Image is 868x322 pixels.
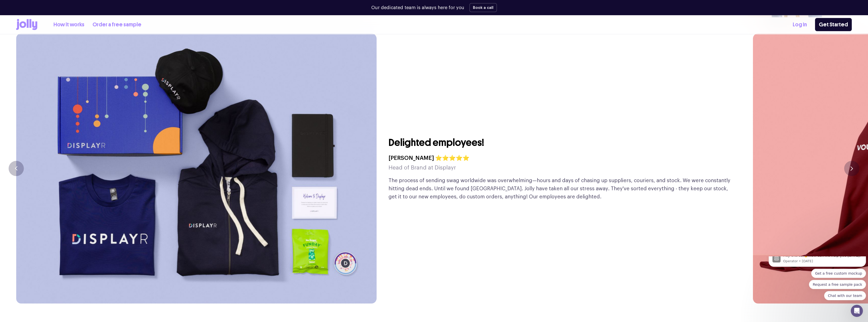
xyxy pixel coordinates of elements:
[815,18,852,31] a: Get Started
[389,177,737,201] p: The process of sending swag worldwide was overwhelming—hours and days of chasing up suppliers, co...
[767,256,868,303] iframe: Intercom notifications message
[389,136,484,149] h3: Delighted employees!
[2,12,99,44] div: Quick reply options
[93,21,141,29] a: Order a free sample
[45,12,99,22] button: Quick reply: Get a free custom mockup
[371,4,464,11] p: Our dedicated team is always here for you
[42,24,99,33] button: Quick reply: Request a free sample pack
[16,3,96,7] p: Message from Operator, sent 1w ago
[58,35,99,44] button: Quick reply: Chat with our team
[851,305,863,317] iframe: Intercom live chat
[53,21,84,29] a: How it works
[469,3,497,12] button: Book a call
[793,21,807,29] a: Log In
[389,163,469,173] h5: Head of Brand at Displayr
[389,153,469,163] h4: [PERSON_NAME] ⭐⭐⭐⭐⭐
